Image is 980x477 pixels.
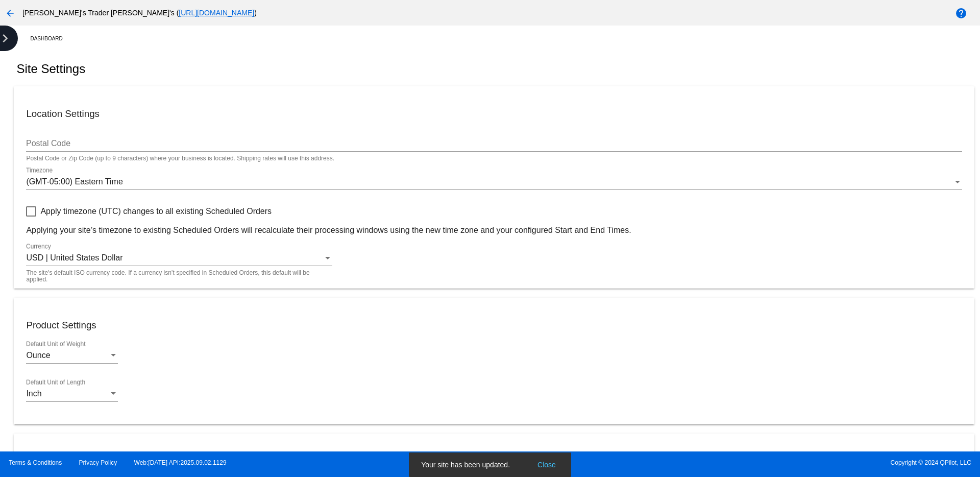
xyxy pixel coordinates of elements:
a: [URL][DOMAIN_NAME] [179,9,254,17]
p: Applying your site’s timezone to existing Scheduled Orders will recalculate their processing wind... [26,226,962,235]
h3: Location Settings [26,108,962,120]
a: Privacy Policy [79,459,117,466]
a: Dashboard [30,31,71,46]
button: Close [534,460,559,470]
input: Postal Code [26,139,962,148]
mat-select: Timezone [26,177,962,186]
span: Ounce [26,351,50,360]
span: Apply timezone (UTC) changes to all existing Scheduled Orders [40,205,272,218]
mat-select: Default Unit of Length [26,389,118,398]
h2: Site Settings [16,62,85,76]
span: (GMT-05:00) Eastern Time [26,177,122,186]
a: Web:[DATE] API:2025.09.02.1129 [134,459,227,466]
mat-select: Currency [26,253,332,263]
mat-select: Default Unit of Weight [26,351,118,360]
mat-icon: arrow_back [4,7,16,19]
span: [PERSON_NAME]'s Trader [PERSON_NAME]'s ( ) [22,9,257,17]
mat-icon: help [955,7,967,19]
span: Inch [26,389,41,398]
mat-hint: The site's default ISO currency code. If a currency isn’t specified in Scheduled Orders, this def... [26,270,326,283]
div: Postal Code or Zip Code (up to 9 characters) where your business is located. Shipping rates will ... [26,155,334,162]
span: USD | United States Dollar [26,253,122,262]
a: Terms & Conditions [9,459,62,466]
h3: Product Settings [26,320,962,331]
simple-snack-bar: Your site has been updated. [421,460,559,470]
span: Copyright © 2024 QPilot, LLC [499,459,971,466]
